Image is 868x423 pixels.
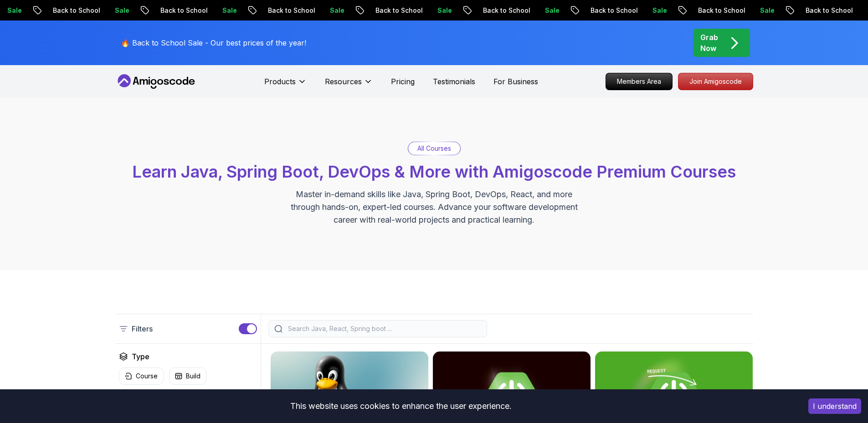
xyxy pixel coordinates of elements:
p: Back to School [106,6,168,15]
h2: Type [132,351,149,362]
p: Sale [706,6,735,15]
a: Pricing [391,76,415,87]
a: Join Amigoscode [678,73,753,90]
p: Sale [383,6,412,15]
p: Back to School [751,6,813,15]
a: For Business [493,76,538,87]
p: Back to School [321,6,383,15]
button: Build [169,367,206,385]
p: All Courses [417,144,451,153]
button: Products [264,76,307,94]
p: Sale [61,6,90,15]
a: Testimonials [433,76,475,87]
p: Products [264,76,296,87]
p: Grab Now [700,32,718,54]
p: Back to School [429,6,491,15]
p: Sale [813,6,842,15]
p: 🔥 Back to School Sale - Our best prices of the year! [121,37,306,48]
p: Course [136,372,158,381]
p: Sale [598,6,627,15]
a: Members Area [606,73,673,90]
p: Filters [132,323,153,334]
button: Course [119,367,164,385]
p: Back to School [644,6,706,15]
p: Resources [325,76,362,87]
p: Members Area [606,73,672,90]
input: Search Java, React, Spring boot ... [286,324,481,333]
p: Sale [491,6,520,15]
p: Join Amigoscode [678,73,753,90]
p: Sale [168,6,197,15]
p: Sale [276,6,305,15]
p: Master in-demand skills like Java, Spring Boot, DevOps, React, and more through hands-on, expert-... [281,188,587,226]
p: Build [186,372,200,381]
p: Back to School [214,6,276,15]
div: This website uses cookies to enhance the user experience. [7,396,795,416]
button: Resources [325,76,373,94]
button: Accept cookies [808,398,861,414]
p: Back to School [536,6,598,15]
span: Learn Java, Spring Boot, DevOps & More with Amigoscode Premium Courses [132,162,736,182]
